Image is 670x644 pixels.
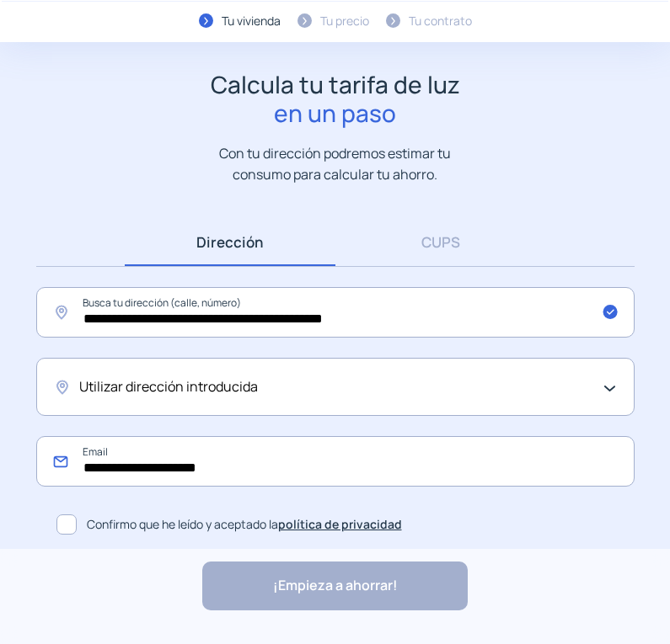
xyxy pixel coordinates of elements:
[202,143,468,184] p: Con tu dirección podremos estimar tu consumo para calcular tu ahorro.
[211,99,460,128] span: en un paso
[409,12,472,30] div: Tu contrato
[222,12,281,30] div: Tu vivienda
[320,12,369,30] div: Tu precio
[335,218,546,266] a: CUPS
[79,376,258,398] span: Utilizar dirección introducida
[87,515,402,534] span: Confirmo que he leído y aceptado la
[278,516,402,532] a: política de privacidad
[211,71,460,127] h1: Calcula tu tarifa de luz
[125,218,335,266] a: Dirección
